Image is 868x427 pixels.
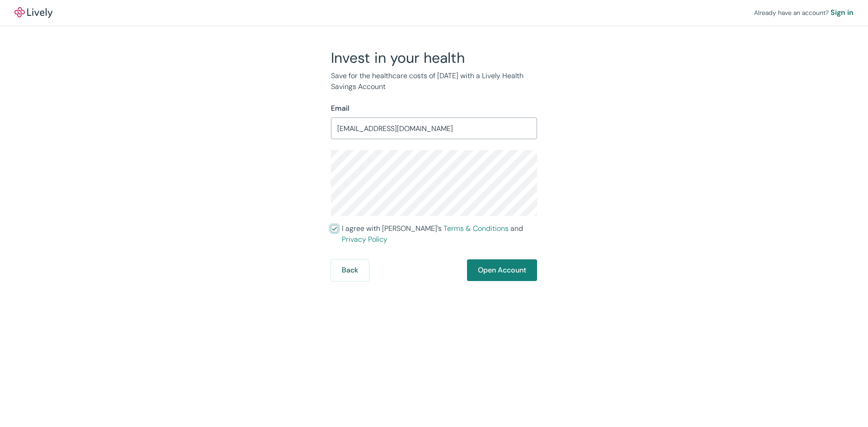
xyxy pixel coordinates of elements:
[331,259,369,281] button: Back
[331,70,537,92] p: Save for the healthcare costs of [DATE] with a Lively Health Savings Account
[754,7,854,18] div: Already have an account?
[830,7,854,18] a: Sign in
[342,235,387,244] a: Privacy Policy
[331,103,349,114] label: Email
[443,224,509,233] a: Terms & Conditions
[467,259,537,281] button: Open Account
[14,7,52,18] img: Lively
[14,7,52,18] a: LivelyLively
[331,49,537,67] h2: Invest in your health
[342,223,537,245] span: I agree with [PERSON_NAME]’s and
